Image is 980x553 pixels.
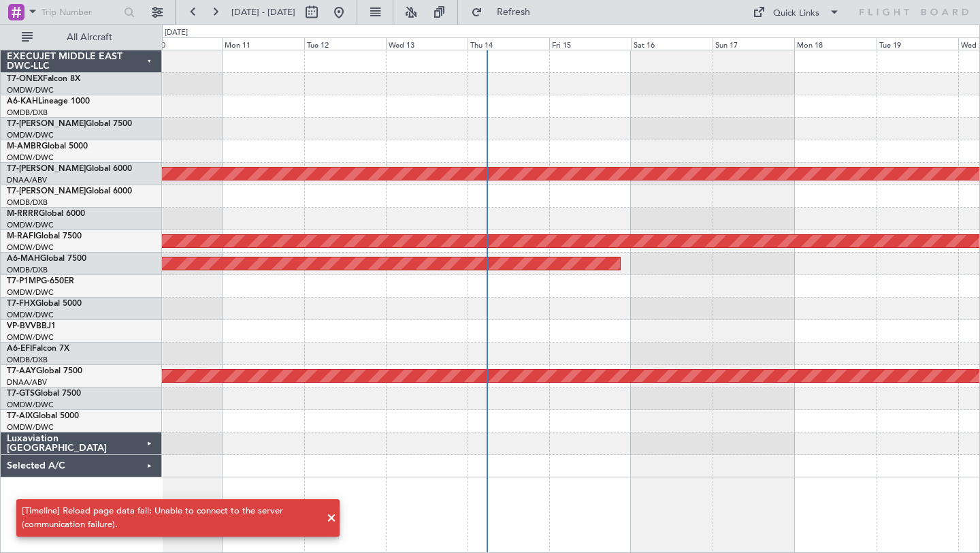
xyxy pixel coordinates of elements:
button: Quick Links [746,1,847,23]
a: M-AMBRGlobal 5000 [7,142,88,151]
a: OMDW/DWC [7,400,54,410]
span: A6-KAH [7,97,38,106]
a: VP-BVVBBJ1 [7,322,56,330]
a: OMDW/DWC [7,153,54,163]
div: Tue 19 [877,37,958,50]
span: [DATE] - [DATE] [231,6,295,18]
a: OMDB/DXB [7,108,48,118]
a: OMDB/DXB [7,265,48,275]
div: Wed 13 [386,37,468,50]
a: OMDW/DWC [7,130,54,140]
a: T7-[PERSON_NAME]Global 6000 [7,187,132,195]
span: M-RAFI [7,232,35,240]
a: A6-EFIFalcon 7X [7,345,69,353]
span: T7-GTS [7,390,35,398]
span: T7-ONEX [7,75,43,83]
a: OMDW/DWC [7,332,54,343]
span: T7-[PERSON_NAME] [7,165,86,173]
a: A6-KAHLineage 1000 [7,97,90,106]
a: T7-FHXGlobal 5000 [7,300,82,308]
a: OMDW/DWC [7,310,54,320]
a: M-RRRRGlobal 6000 [7,210,85,218]
span: T7-FHX [7,300,35,308]
span: VP-BVV [7,322,36,330]
div: Sun 17 [713,37,794,50]
a: DNAA/ABV [7,377,47,388]
div: [Timeline] Reload page data fail: Unable to connect to the server (communication failure). [22,505,319,531]
div: Sun 10 [140,37,222,50]
a: T7-GTSGlobal 7500 [7,390,81,398]
a: OMDW/DWC [7,287,54,298]
div: Tue 12 [304,37,386,50]
span: T7-[PERSON_NAME] [7,120,86,128]
a: T7-AIXGlobal 5000 [7,412,79,420]
span: T7-[PERSON_NAME] [7,187,86,195]
div: Thu 14 [468,37,549,50]
input: Trip Number [42,2,120,22]
a: OMDW/DWC [7,242,54,253]
a: DNAA/ABV [7,175,47,185]
button: All Aircraft [15,27,148,48]
a: M-RAFIGlobal 7500 [7,232,82,240]
a: OMDW/DWC [7,85,54,95]
div: Mon 18 [794,37,876,50]
a: T7-[PERSON_NAME]Global 6000 [7,165,132,173]
span: All Aircraft [35,33,144,42]
a: OMDB/DXB [7,355,48,365]
div: Quick Links [773,7,819,20]
span: Refresh [485,7,542,17]
span: M-AMBR [7,142,42,151]
span: A6-MAH [7,255,40,263]
a: A6-MAHGlobal 7500 [7,255,86,263]
div: Mon 11 [222,37,304,50]
span: A6-EFI [7,345,32,353]
div: [DATE] [165,27,188,39]
a: T7-[PERSON_NAME]Global 7500 [7,120,132,128]
a: OMDW/DWC [7,220,54,230]
a: T7-AAYGlobal 7500 [7,367,82,375]
span: T7-AIX [7,412,33,420]
span: T7-P1MP [7,277,41,285]
button: Refresh [465,1,546,23]
a: T7-ONEXFalcon 8X [7,75,80,83]
div: Sat 16 [631,37,713,50]
a: OMDW/DWC [7,422,54,432]
span: T7-AAY [7,367,36,375]
a: OMDB/DXB [7,197,48,208]
div: Fri 15 [549,37,631,50]
span: M-RRRR [7,210,39,218]
a: T7-P1MPG-650ER [7,277,74,285]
